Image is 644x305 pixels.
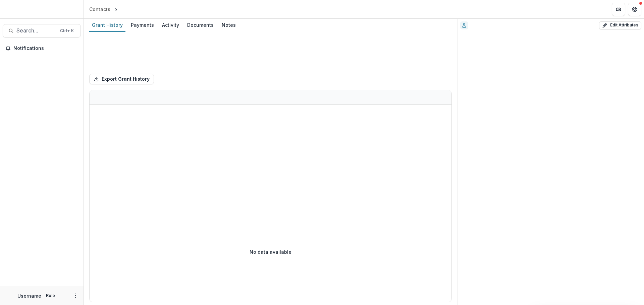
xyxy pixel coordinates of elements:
[59,27,75,34] div: Ctrl + K
[87,4,148,14] nav: breadcrumb
[219,20,238,30] div: Notes
[250,248,291,255] p: No data available
[184,19,216,32] a: Documents
[628,3,641,16] button: Get Help
[159,20,182,30] div: Activity
[612,3,625,16] button: Partners
[599,21,641,29] button: Edit Attributes
[13,46,78,51] span: Notifications
[184,20,216,30] div: Documents
[219,19,238,32] a: Notes
[89,6,110,13] div: Contacts
[16,27,56,34] span: Search...
[17,292,41,299] p: Username
[44,293,57,299] p: Role
[87,4,113,14] a: Contacts
[3,43,81,54] button: Notifications
[89,74,154,84] button: Export Grant History
[89,20,125,30] div: Grant History
[89,19,125,32] a: Grant History
[71,292,79,300] button: More
[128,19,157,32] a: Payments
[159,19,182,32] a: Activity
[128,20,157,30] div: Payments
[3,24,81,37] button: Search...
